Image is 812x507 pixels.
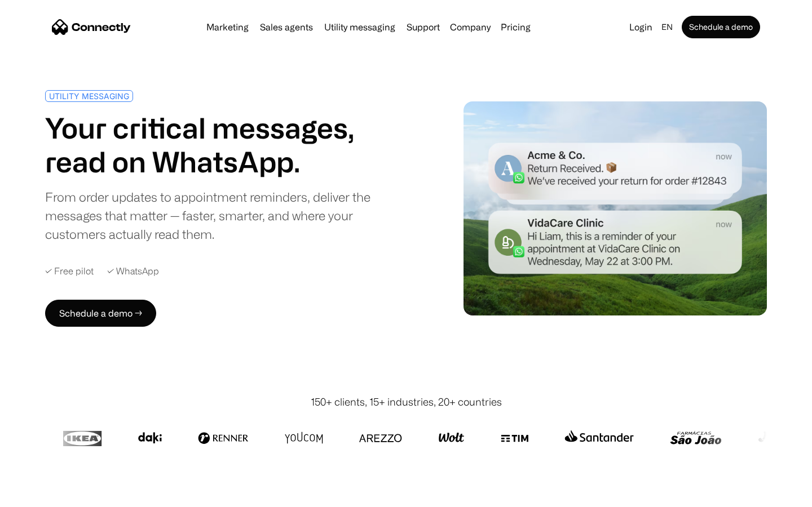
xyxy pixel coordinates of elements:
a: Schedule a demo [682,16,760,38]
div: 150+ clients, 15+ industries, 20+ countries [311,394,502,410]
div: From order updates to appointment reminders, deliver the messages that matter — faster, smarter, ... [45,188,401,243]
a: Marketing [202,23,253,32]
div: ✓ Free pilot [45,266,94,277]
a: Sales agents [255,23,317,32]
a: Support [402,23,444,32]
div: en [661,19,673,35]
ul: Language list [23,487,68,503]
a: Pricing [496,23,535,32]
div: UTILITY MESSAGING [49,92,129,100]
aside: Language selected: English [11,486,68,503]
a: Schedule a demo → [45,300,156,327]
a: Login [625,19,657,35]
a: Utility messaging [320,23,400,32]
h1: Your critical messages, read on WhatsApp. [45,111,401,179]
div: Company [450,19,491,35]
div: ✓ WhatsApp [107,266,159,277]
